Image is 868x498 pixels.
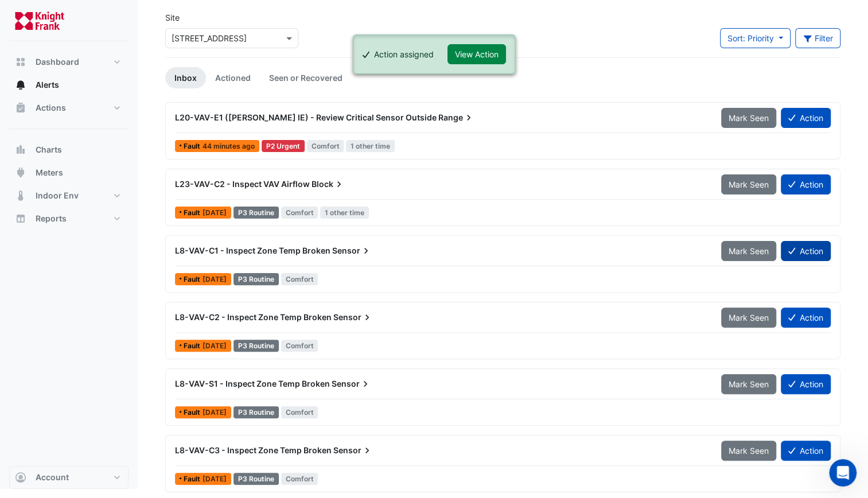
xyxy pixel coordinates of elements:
[281,273,318,285] span: Comfort
[9,466,129,489] button: Account
[165,11,180,24] label: Site
[9,138,129,161] button: Charts
[320,207,369,219] span: 1 other time
[203,408,227,417] span: Tue 23-Sep-2025 10:15 AEST
[206,67,260,88] a: Actioned
[15,56,26,68] app-icon: Dashboard
[281,340,318,352] span: Comfort
[165,67,206,88] a: Inbox
[203,208,227,217] span: Fri 03-Oct-2025 07:45 AEST
[36,472,69,483] span: Account
[36,213,67,224] span: Reports
[233,406,279,418] div: P3 Routine
[184,343,203,349] span: Fault
[15,79,26,91] app-icon: Alerts
[184,476,203,483] span: Fault
[36,79,59,91] span: Alerts
[281,473,318,485] span: Comfort
[829,459,857,487] iframe: Intercom live chat
[203,341,227,350] span: Tue 23-Sep-2025 10:15 AEST
[720,28,791,48] button: Sort: Priority
[175,112,437,122] span: L20-VAV-E1 ([PERSON_NAME] IE) - Review Critical Sensor Outside
[9,73,129,96] button: Alerts
[346,140,395,152] span: 1 other time
[36,190,79,201] span: Indoor Env
[184,276,203,283] span: Fault
[795,28,841,48] button: Filter
[781,374,831,394] button: Action
[233,473,279,485] div: P3 Routine
[36,167,63,178] span: Meters
[721,374,776,394] button: Mark Seen
[233,273,279,285] div: P3 Routine
[175,379,330,388] span: L8-VAV-S1 - Inspect Zone Temp Broken
[14,9,65,32] img: Company Logo
[175,312,332,322] span: L8-VAV-C2 - Inspect Zone Temp Broken
[281,406,318,418] span: Comfort
[729,180,769,189] span: Mark Seen
[781,108,831,128] button: Action
[281,207,318,219] span: Comfort
[203,474,227,483] span: Tue 16-Sep-2025 10:30 AEST
[184,409,203,416] span: Fault
[184,209,203,216] span: Fault
[729,446,769,456] span: Mark Seen
[15,102,26,114] app-icon: Actions
[36,144,62,155] span: Charts
[175,445,332,455] span: L8-VAV-C3 - Inspect Zone Temp Broken
[15,144,26,155] app-icon: Charts
[721,241,776,261] button: Mark Seen
[9,96,129,119] button: Actions
[332,378,371,390] span: Sensor
[781,308,831,328] button: Action
[727,33,774,43] span: Sort: Priority
[233,340,279,352] div: P3 Routine
[729,246,769,256] span: Mark Seen
[9,50,129,73] button: Dashboard
[307,140,344,152] span: Comfort
[312,178,345,190] span: Block
[15,213,26,224] app-icon: Reports
[721,308,776,328] button: Mark Seen
[721,441,776,461] button: Mark Seen
[203,275,227,283] span: Tue 23-Sep-2025 10:45 AEST
[333,312,373,323] span: Sensor
[36,102,66,114] span: Actions
[447,44,506,64] button: View Action
[781,441,831,461] button: Action
[781,174,831,194] button: Action
[729,379,769,389] span: Mark Seen
[721,108,776,128] button: Mark Seen
[9,161,129,184] button: Meters
[781,241,831,261] button: Action
[721,174,776,194] button: Mark Seen
[729,113,769,123] span: Mark Seen
[175,246,330,255] span: L8-VAV-C1 - Inspect Zone Temp Broken
[729,313,769,322] span: Mark Seen
[15,167,26,178] app-icon: Meters
[9,207,129,230] button: Reports
[184,143,203,150] span: Fault
[175,179,310,189] span: L23-VAV-C2 - Inspect VAV Airflow
[36,56,79,68] span: Dashboard
[15,190,26,201] app-icon: Indoor Env
[260,67,352,88] a: Seen or Recovered
[374,48,434,60] div: Action assigned
[233,207,279,219] div: P3 Routine
[438,112,474,123] span: Range
[203,142,255,150] span: Fri 10-Oct-2025 09:30 AEDT
[333,445,373,456] span: Sensor
[332,245,372,256] span: Sensor
[9,184,129,207] button: Indoor Env
[262,140,305,152] div: P2 Urgent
